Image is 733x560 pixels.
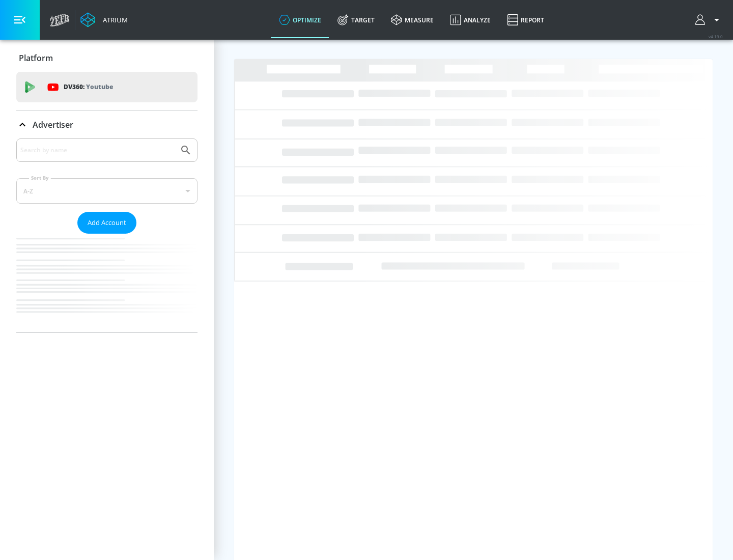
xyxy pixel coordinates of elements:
[33,119,73,130] p: Advertiser
[16,234,198,332] nav: list of Advertiser
[16,138,198,332] div: Advertiser
[271,2,329,38] a: optimize
[80,12,128,27] a: Atrium
[442,2,499,38] a: Analyze
[29,175,51,181] label: Sort By
[20,144,175,157] input: Search by name
[19,52,53,64] p: Platform
[709,34,723,39] span: v 4.19.0
[88,217,126,229] span: Add Account
[64,81,113,93] p: DV360:
[383,2,442,38] a: measure
[16,110,198,139] div: Advertiser
[16,44,198,72] div: Platform
[499,2,552,38] a: Report
[77,212,136,234] button: Add Account
[99,15,128,24] div: Atrium
[16,178,198,204] div: A-Z
[16,72,198,102] div: DV360: Youtube
[86,81,113,92] p: Youtube
[329,2,383,38] a: Target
